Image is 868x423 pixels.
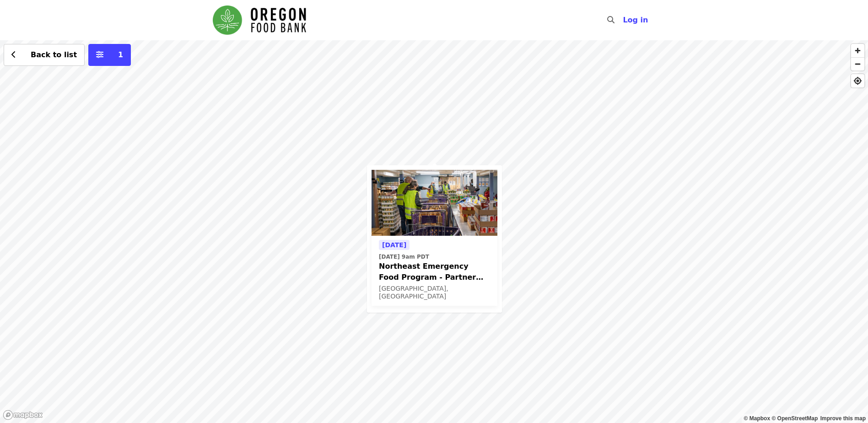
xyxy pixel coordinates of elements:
[851,44,864,57] button: Zoom In
[620,9,627,31] input: Search
[118,50,123,59] span: 1
[851,74,864,87] button: Find My Location
[372,170,497,306] a: See details for "Northeast Emergency Food Program - Partner Agency Support"
[379,253,429,261] time: [DATE] 9am PDT
[615,11,655,29] button: Log in
[4,44,85,66] button: Back to list
[744,415,771,422] a: Mapbox
[372,170,497,236] img: Northeast Emergency Food Program - Partner Agency Support organized by Oregon Food Bank
[382,241,406,249] span: [DATE]
[88,44,131,66] button: More filters (1 selected)
[379,261,490,283] span: Northeast Emergency Food Program - Partner Agency Support
[820,415,866,422] a: Map feedback
[11,50,16,59] i: chevron-left icon
[213,5,306,35] img: Oregon Food Bank - Home
[771,415,818,422] a: OpenStreetMap
[607,16,615,24] i: search icon
[96,50,103,59] i: sliders-h icon
[623,16,648,24] span: Log in
[31,50,77,59] span: Back to list
[3,410,43,420] a: Mapbox logo
[851,57,864,70] button: Zoom Out
[379,285,490,300] div: [GEOGRAPHIC_DATA], [GEOGRAPHIC_DATA]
